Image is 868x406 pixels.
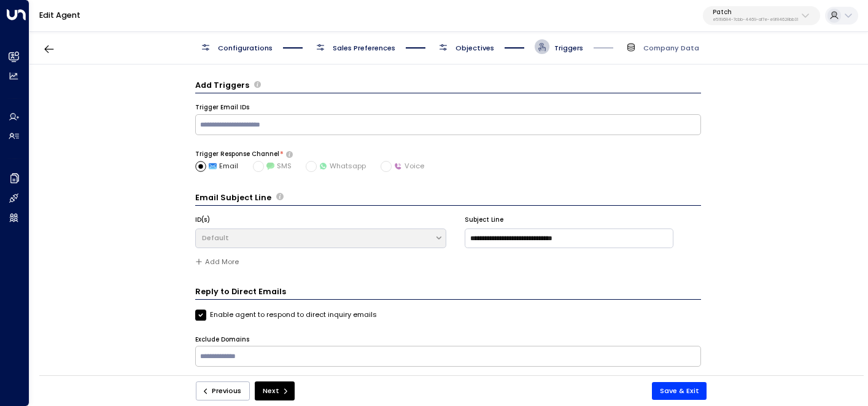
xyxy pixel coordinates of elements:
[333,43,395,53] span: Sales Preferences
[554,43,583,53] span: Triggers
[703,6,820,26] button: Patche5119684-7cbb-4469-af7e-e9f84628bb31
[286,151,293,157] button: Select how the agent will reach out to leads after receiving a trigger email. If SMS is chosen bu...
[195,258,239,266] button: Add More
[465,216,503,224] label: Subject Line
[196,381,250,400] button: Previous
[455,43,494,53] span: Objectives
[195,310,377,321] label: Enable agent to respond to direct inquiry emails
[652,382,707,400] button: Save & Exit
[195,192,271,203] h3: Email Subject Line
[195,335,249,344] label: Exclude Domains
[218,43,273,53] span: Configurations
[195,79,249,91] h3: Add Triggers
[195,103,249,112] label: Trigger Email IDs
[394,161,424,171] span: Voice
[276,192,283,203] span: Define the subject lines the agent should use when sending emails, customized for different trigg...
[195,150,279,158] label: Trigger Response Channel
[319,161,366,171] span: Whatsapp
[713,17,798,22] p: e5119684-7cbb-4469-af7e-e9f84628bb31
[39,10,80,20] a: Edit Agent
[713,9,798,16] p: Patch
[195,256,701,264] span: Subject lines have been defined for all added triggers
[209,161,238,171] span: Email
[643,43,699,53] span: Company Data
[195,216,210,224] label: ID(s)
[255,381,295,400] button: Next
[195,286,701,300] h3: Reply to Direct Emails
[266,161,292,171] span: SMS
